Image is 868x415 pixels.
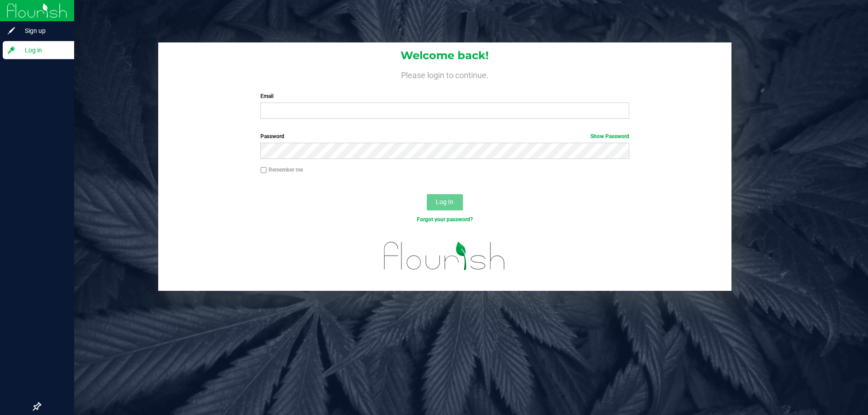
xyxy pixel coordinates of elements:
inline-svg: Sign up [7,26,16,35]
h4: Please login to continue. [158,69,731,79]
span: Log in [16,45,70,56]
span: Password [260,133,284,140]
label: Email [260,92,629,100]
img: flourish_logo.svg [373,233,516,279]
span: Log In [436,198,453,205]
h1: Welcome back! [158,50,731,61]
span: Sign up [16,25,70,36]
inline-svg: Log in [7,46,16,55]
button: Log In [427,194,463,210]
a: Show Password [590,133,629,140]
input: Remember me [260,167,267,173]
a: Forgot your password? [417,216,473,223]
label: Remember me [260,166,303,174]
